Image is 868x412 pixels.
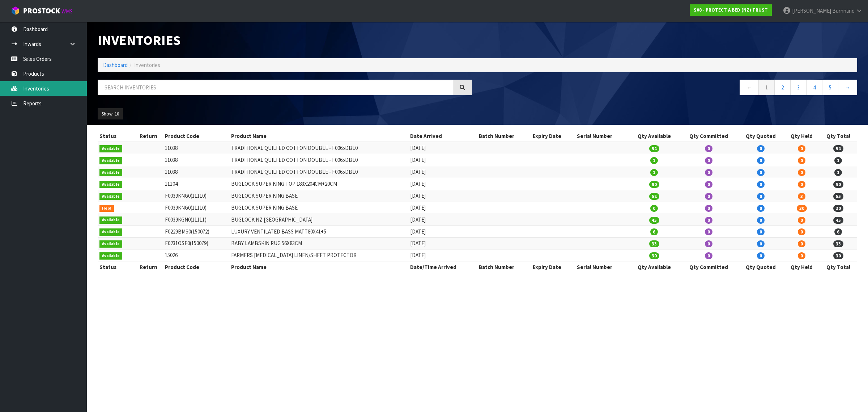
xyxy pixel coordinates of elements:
[757,145,765,152] span: 0
[740,80,759,95] a: ←
[229,261,408,273] th: Product Name
[98,130,134,142] th: Status
[798,217,805,224] span: 0
[822,80,838,95] a: 5
[99,216,122,224] span: Available
[134,62,160,68] span: Inventories
[99,252,122,260] span: Available
[705,205,712,212] span: 0
[23,6,60,16] span: ProStock
[649,240,659,247] span: 33
[757,217,765,224] span: 0
[163,130,229,142] th: Product Code
[798,252,805,259] span: 0
[98,261,134,273] th: Status
[650,205,658,212] span: 0
[575,130,629,142] th: Serial Number
[757,228,765,235] span: 0
[833,145,843,152] span: 54
[98,33,472,47] h1: Inventories
[229,214,408,226] td: BUGLOCK NZ [GEOGRAPHIC_DATA]
[134,261,163,273] th: Return
[408,130,477,142] th: Date Arrived
[98,108,123,120] button: Show: 10
[833,193,843,200] span: 55
[833,181,843,188] span: 90
[834,169,842,176] span: 1
[408,154,477,166] td: [DATE]
[819,130,857,142] th: Qty Total
[11,6,20,15] img: cube-alt.png
[99,228,122,236] span: Available
[650,157,658,164] span: 1
[408,166,477,178] td: [DATE]
[408,226,477,237] td: [DATE]
[531,261,575,273] th: Expiry Date
[758,80,775,95] a: 1
[792,7,831,14] span: [PERSON_NAME]
[229,226,408,237] td: LUXURY VENTILATED BASS MATT80X41+5
[229,202,408,214] td: BUGLOCK SUPER KING BASE
[408,237,477,249] td: [DATE]
[705,228,712,235] span: 0
[99,181,122,188] span: Available
[163,178,229,190] td: 11104
[798,169,805,176] span: 0
[738,130,784,142] th: Qty Quoted
[705,169,712,176] span: 0
[757,252,765,259] span: 0
[408,261,477,273] th: Date/Time Arrived
[798,240,805,247] span: 0
[705,240,712,247] span: 0
[833,217,843,224] span: 45
[784,261,820,273] th: Qty Held
[833,240,843,247] span: 33
[191,192,207,199] span: (11110)
[832,7,855,14] span: Burnnand
[797,205,807,212] span: 30
[163,166,229,178] td: 11038
[99,193,122,200] span: Available
[408,249,477,261] td: [DATE]
[834,157,842,164] span: 1
[99,169,122,176] span: Available
[833,205,843,212] span: 30
[705,252,712,259] span: 0
[190,240,208,247] span: (150079)
[784,130,820,142] th: Qty Held
[705,181,712,188] span: 0
[757,240,765,247] span: 0
[705,217,712,224] span: 0
[649,217,659,224] span: 45
[99,240,122,248] span: Available
[163,190,229,202] td: F0039KNG0
[191,216,207,223] span: (11111)
[650,169,658,176] span: 1
[819,261,857,273] th: Qty Total
[163,249,229,261] td: 15026
[229,178,408,190] td: BUGLOCK SUPER KING TOP 183X204CM+20CM
[477,130,531,142] th: Batch Number
[798,145,805,152] span: 0
[99,205,114,212] span: Held
[798,157,805,164] span: 0
[134,130,163,142] th: Return
[163,237,229,249] td: F0231OSF0
[790,80,807,95] a: 3
[408,214,477,226] td: [DATE]
[838,80,857,95] a: →
[680,261,738,273] th: Qty Committed
[99,157,122,164] span: Available
[705,193,712,200] span: 0
[774,80,791,95] a: 2
[191,228,209,235] span: (150072)
[163,261,229,273] th: Product Code
[650,228,658,235] span: 6
[833,252,843,259] span: 30
[408,190,477,202] td: [DATE]
[477,261,531,273] th: Batch Number
[649,252,659,259] span: 30
[680,130,738,142] th: Qty Committed
[103,62,128,68] a: Dashboard
[531,130,575,142] th: Expiry Date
